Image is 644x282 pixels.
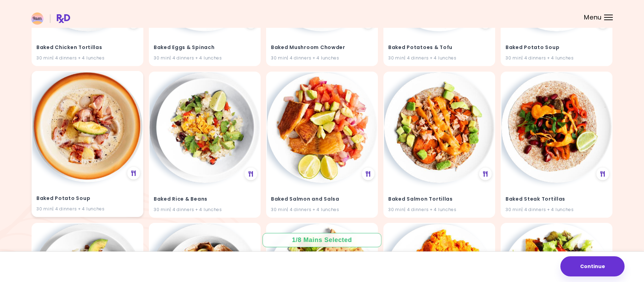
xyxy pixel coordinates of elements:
button: Continue [560,256,625,276]
div: See Meal Plan [245,168,257,180]
div: See Meal Plan [127,16,140,29]
div: 1 / 8 Mains Selected [287,236,357,244]
div: See Meal Plan [479,16,492,29]
div: 30 min | 4 dinners + 4 lunches [36,205,138,212]
div: 30 min | 4 dinners + 4 lunches [388,54,490,61]
div: See Meal Plan [479,168,492,180]
div: 30 min | 4 dinners + 4 lunches [271,54,373,61]
div: 30 min | 4 dinners + 4 lunches [506,54,608,61]
h4: Baked Potato Soup [506,42,608,53]
div: See Meal Plan [596,16,609,29]
div: See Meal Plan [245,16,257,29]
div: See Meal Plan [596,168,609,180]
h4: Baked Rice & Beans [154,193,256,204]
div: See Meal Plan [362,168,374,180]
h4: Baked Chicken Tortillas [36,42,138,53]
div: 30 min | 4 dinners + 4 lunches [506,206,608,212]
div: 30 min | 4 dinners + 4 lunches [154,54,256,61]
h4: Baked Potatoes & Tofu [388,42,490,53]
h4: Baked Steak Tortillas [506,193,608,204]
div: 30 min | 4 dinners + 4 lunches [154,206,256,212]
div: 30 min | 4 dinners + 4 lunches [36,54,138,61]
h4: Baked Mushroom Chowder [271,42,373,53]
h4: Baked Salmon and Salsa [271,193,373,204]
span: Menu [584,14,602,21]
img: RxDiet [31,13,70,25]
div: See Meal Plan [362,16,374,29]
h4: Baked Eggs & Spinach [154,42,256,53]
h4: Baked Salmon Tortillas [388,193,490,204]
div: See Meal Plan [127,167,140,179]
div: 30 min | 4 dinners + 4 lunches [271,206,373,212]
div: 30 min | 4 dinners + 4 lunches [388,206,490,212]
h4: Baked Potato Soup [36,193,138,204]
